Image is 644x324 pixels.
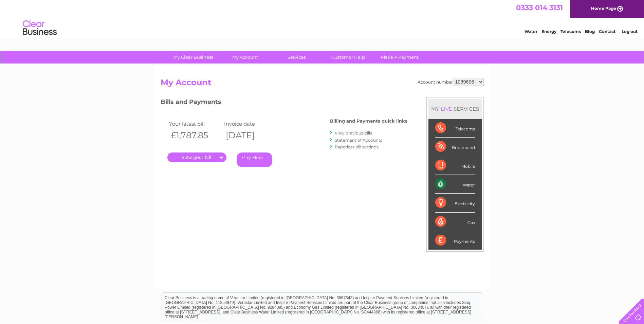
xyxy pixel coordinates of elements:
[599,29,615,34] a: Contact
[435,213,475,231] div: Gas
[541,29,556,34] a: Energy
[330,119,407,124] h4: Billing and Payments quick links
[435,156,475,175] div: Mobile
[269,51,325,64] a: Services
[560,29,581,34] a: Telecoms
[217,51,273,64] a: My Account
[418,78,484,86] div: Account number
[372,51,428,64] a: Make A Payment
[435,194,475,212] div: Electricity
[222,128,278,142] th: [DATE]
[237,152,272,167] a: Pay Here
[525,29,537,34] a: Water
[435,119,475,138] div: Telecoms
[22,18,57,38] img: logo.png
[161,97,407,109] h3: Bills and Payments
[165,51,221,64] a: My Clear Business
[585,29,595,34] a: Blog
[167,119,223,128] td: Your latest bill
[435,175,475,194] div: Water
[435,231,475,250] div: Payments
[335,144,379,149] a: Paperless bill settings
[516,3,563,12] a: 0333 014 3131
[167,152,226,162] a: .
[335,130,372,136] a: View previous bills
[162,4,483,33] div: Clear Business is a trading name of Verastar Limited (registered in [GEOGRAPHIC_DATA] No. 3667643...
[435,138,475,156] div: Broadband
[622,29,638,34] a: Log out
[320,51,376,64] a: Customer Help
[167,128,223,142] th: £1,787.85
[439,106,454,112] div: LIVE
[222,119,278,128] td: Invoice date
[161,78,484,91] h2: My Account
[428,99,482,119] div: MY SERVICES
[335,138,382,143] a: Statement of Accounts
